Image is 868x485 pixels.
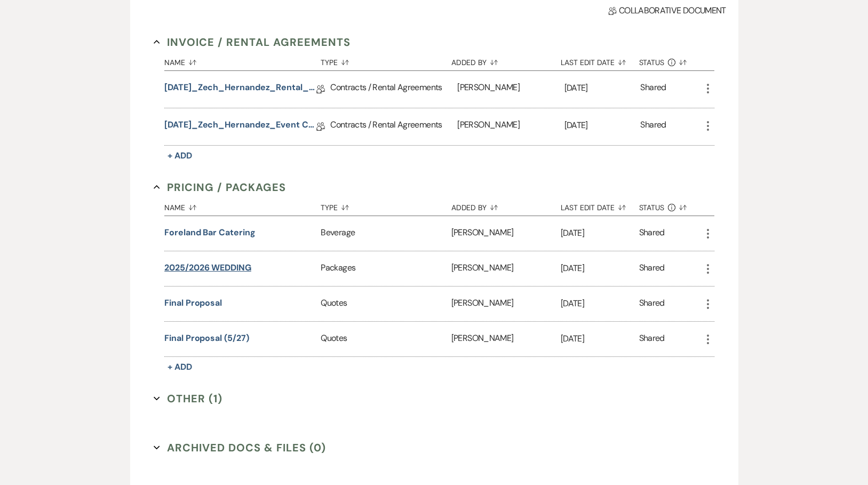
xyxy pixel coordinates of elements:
[164,297,222,309] button: Final Proposal
[451,322,561,356] div: [PERSON_NAME]
[561,332,639,346] p: [DATE]
[561,261,639,275] p: [DATE]
[164,195,321,216] button: Name
[154,34,351,50] button: Invoice / Rental Agreements
[164,261,251,274] button: 2025/2026 WEDDING
[164,118,316,135] a: [DATE]_Zech_Hernandez_Event Contract
[639,50,702,70] button: Status
[330,108,457,145] div: Contracts / Rental Agreements
[457,71,564,108] div: [PERSON_NAME]
[451,50,561,70] button: Added By
[164,332,249,345] button: Final Proposal (5/27)
[639,226,665,241] div: Shared
[168,361,192,372] span: + Add
[154,391,222,407] button: Other (1)
[164,148,195,163] button: + Add
[168,150,192,161] span: + Add
[639,261,665,276] div: Shared
[640,81,666,98] div: Shared
[639,332,665,346] div: Shared
[321,195,451,216] button: Type
[321,287,451,321] div: Quotes
[457,108,564,145] div: [PERSON_NAME]
[564,81,641,95] p: [DATE]
[330,71,457,108] div: Contracts / Rental Agreements
[561,226,639,240] p: [DATE]
[561,297,639,311] p: [DATE]
[639,297,665,311] div: Shared
[321,322,451,356] div: Quotes
[451,216,561,251] div: [PERSON_NAME]
[164,81,316,98] a: [DATE]_Zech_Hernandez_Rental_Agreement.pdf
[164,226,255,239] button: Foreland Bar Catering
[321,50,451,70] button: Type
[451,251,561,286] div: [PERSON_NAME]
[451,195,561,216] button: Added By
[639,195,702,216] button: Status
[321,251,451,286] div: Packages
[640,118,666,135] div: Shared
[154,179,286,195] button: Pricing / Packages
[164,50,321,70] button: Name
[561,50,639,70] button: Last Edit Date
[564,118,641,132] p: [DATE]
[561,195,639,216] button: Last Edit Date
[321,216,451,251] div: Beverage
[154,440,326,456] button: Archived Docs & Files (0)
[164,360,195,375] button: + Add
[639,204,665,211] span: Status
[639,59,665,66] span: Status
[608,4,726,17] span: Collaborative document
[451,287,561,321] div: [PERSON_NAME]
